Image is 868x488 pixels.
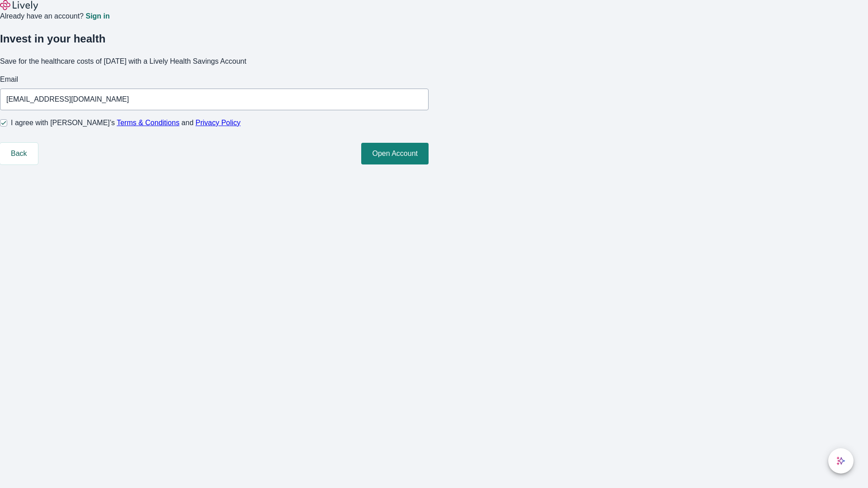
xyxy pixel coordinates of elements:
svg: Lively AI Assistant [836,456,845,465]
a: Terms & Conditions [117,119,179,127]
a: Privacy Policy [196,119,241,127]
button: chat [828,448,854,474]
span: I agree with [PERSON_NAME]’s and [11,117,241,128]
button: Open Account [361,143,429,164]
a: Sign in [85,13,109,20]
